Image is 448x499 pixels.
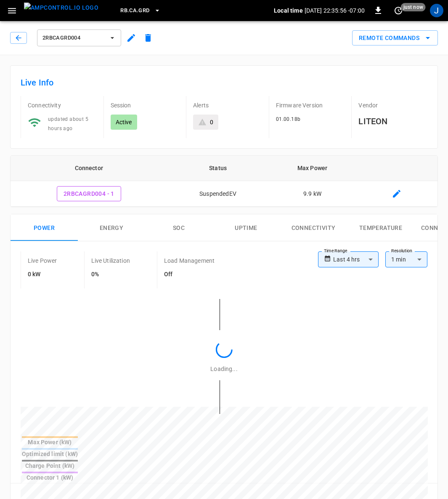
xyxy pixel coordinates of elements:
h6: Live Info [21,76,427,89]
span: RB.CA.GRD [120,6,149,16]
p: Alerts [193,101,262,109]
p: Live Utilization [91,256,130,265]
p: Live Power [28,256,57,265]
td: 9.9 kW [269,181,356,207]
span: 01.00.18b [276,116,301,122]
h6: 0% [91,270,130,279]
th: Connector [11,156,167,181]
p: Firmware Version [276,101,345,109]
h6: LITEON [358,115,427,128]
div: 0 [210,118,213,126]
button: 2RBCAGRD004 [37,29,121,46]
p: Session [111,101,180,109]
p: Vendor [358,101,427,109]
th: Status [167,156,269,181]
span: 2RBCAGRD004 [42,33,105,43]
div: Last 4 hrs [333,251,379,267]
td: SuspendedEV [167,181,269,207]
p: [DATE] 22:35:56 -07:00 [305,6,365,15]
button: Connectivity [280,214,347,241]
table: connector table [11,156,437,207]
button: SOC [145,214,212,241]
span: just now [401,3,426,11]
span: updated about 5 hours ago [48,116,88,131]
p: Connectivity [28,101,97,109]
label: Resolution [391,248,412,254]
th: Max Power [269,156,356,181]
button: Energy [78,214,145,241]
button: Temperature [347,214,414,241]
label: Time Range [324,248,347,254]
button: Uptime [212,214,280,241]
h6: 0 kW [28,270,57,279]
div: remote commands options [352,30,438,46]
button: set refresh interval [392,4,405,17]
button: 2RBCAGRD004 - 1 [57,186,121,202]
div: profile-icon [430,4,443,17]
p: Load Management [164,256,215,265]
h6: Off [164,270,215,279]
div: 1 min [385,251,427,267]
p: Active [116,118,132,126]
button: Remote Commands [352,30,438,46]
span: Loading... [210,366,237,372]
img: ampcontrol.io logo [24,3,98,13]
button: Power [11,214,78,241]
p: Local time [274,6,303,15]
button: RB.CA.GRD [117,3,164,19]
